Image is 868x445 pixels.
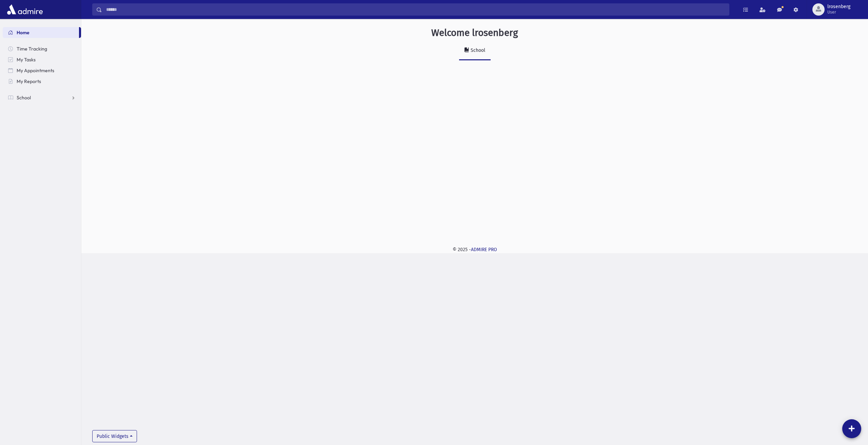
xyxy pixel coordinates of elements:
[102,3,729,16] input: Search
[471,247,497,252] a: ADMIRE PRO
[92,430,137,442] button: Public Widgets
[5,3,44,16] img: AdmirePro
[459,41,491,60] a: School
[827,4,850,9] span: lrosenberg
[17,78,41,84] span: My Reports
[17,29,29,36] span: Home
[827,9,850,15] span: User
[3,92,81,103] a: School
[3,65,81,76] a: My Appointments
[431,27,518,39] h3: Welcome lrosenberg
[92,246,857,253] div: © 2025 -
[17,95,31,101] span: School
[3,43,81,54] a: Time Tracking
[17,67,54,74] span: My Appointments
[17,57,36,63] span: My Tasks
[3,54,81,65] a: My Tasks
[3,76,81,87] a: My Reports
[17,46,47,52] span: Time Tracking
[469,47,485,53] div: School
[3,27,79,38] a: Home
